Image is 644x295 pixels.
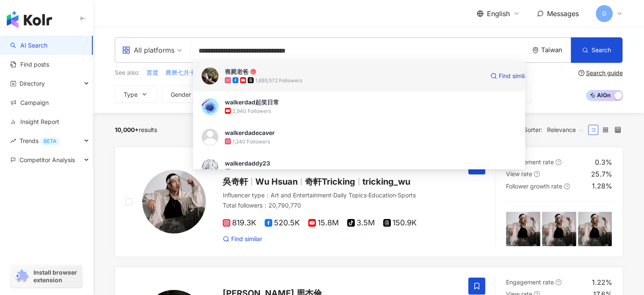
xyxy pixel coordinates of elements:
[499,72,530,80] span: Find similar
[19,150,75,169] span: Competitor Analysis
[146,68,158,77] span: 普渡
[564,183,570,189] span: question-circle
[122,43,174,57] div: All platforms
[556,279,561,285] span: question-circle
[19,74,45,93] span: Directory
[10,138,16,144] span: rise
[202,159,218,176] img: KOL Avatar
[11,265,82,288] a: chrome extensionInstall browser extension
[398,191,416,199] span: Sports
[534,171,540,177] span: question-circle
[524,123,588,137] div: Sorter:
[271,191,332,199] span: Art and Entertainment
[223,235,262,243] a: Find similar
[14,270,30,283] img: chrome extension
[223,201,459,210] div: Total followers ： 20,790,770
[541,46,571,53] div: Taiwan
[592,278,612,287] div: 1.22%
[7,11,52,28] img: logo
[223,177,248,187] span: 吳奇軒
[591,169,612,179] div: 25.7%
[19,131,60,150] span: Trends
[115,126,157,133] div: results
[578,70,584,76] span: question-circle
[10,60,49,69] a: Find posts
[305,177,355,187] span: 奇軒Tricking
[202,98,218,115] img: KOL Avatar
[490,67,530,84] a: Find similar
[367,191,368,199] span: ·
[347,219,375,228] span: 3.5M
[10,98,49,107] a: Campaign
[142,170,206,233] img: KOL Avatar
[556,159,561,165] span: question-circle
[547,9,579,18] span: Messages
[166,68,201,77] span: 農曆七月十五
[362,177,410,187] span: tricking_wu
[115,68,140,77] span: See also:
[165,68,202,77] button: 農曆七月十五
[225,129,275,137] div: walkerdadecaver
[225,67,249,76] div: 喪屍老爸
[146,68,159,77] button: 普渡
[506,158,554,166] span: Engagement rate
[223,191,459,199] div: Influencer type ：
[506,170,532,177] span: View rate
[506,278,554,286] span: Engagement rate
[231,235,262,243] span: Find similar
[162,86,210,103] button: Gender
[595,157,612,167] div: 0.3%
[10,41,47,50] a: searchAI Search
[232,107,271,115] div: 2,940 Followers
[225,159,270,168] div: walkerdaddy23
[332,191,333,199] span: ·
[124,91,138,98] span: Type
[592,181,612,191] div: 1.28%
[265,219,300,228] span: 520.5K
[232,138,270,145] div: 1,240 Followers
[10,118,59,126] a: Insight Report
[506,183,562,190] span: Follower growth rate
[602,9,606,18] span: G
[225,98,279,107] div: walkerdad起笑日常
[308,219,339,228] span: 15.8M
[506,212,540,246] img: post-image
[532,47,539,53] span: environment
[542,212,576,246] img: post-image
[578,212,612,246] img: post-image
[571,37,622,63] button: Search
[232,169,265,176] div: 621 Followers
[40,137,60,146] div: BETA
[223,219,256,228] span: 819.3K
[591,47,611,53] span: Search
[383,219,417,228] span: 150.9K
[202,67,218,84] img: KOL Avatar
[33,269,80,284] span: Install browser extension
[115,147,623,257] a: KOL Avatar吳奇軒Wu Hsuan奇軒Trickingtricking_wuInfluencer type：Art and Entertainment·Daily Topics·Educ...
[396,191,398,199] span: ·
[368,191,396,199] span: Education
[547,123,583,137] span: Relevance
[255,177,298,187] span: Wu Hsuan
[202,129,218,146] img: KOL Avatar
[115,126,139,133] span: 10,000+
[122,46,130,54] span: appstore
[333,191,367,199] span: Daily Topics
[171,91,191,98] span: Gender
[255,77,302,84] div: 1,693,572 Followers
[586,70,623,76] div: Search guide
[487,9,510,18] span: English
[115,86,157,103] button: Type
